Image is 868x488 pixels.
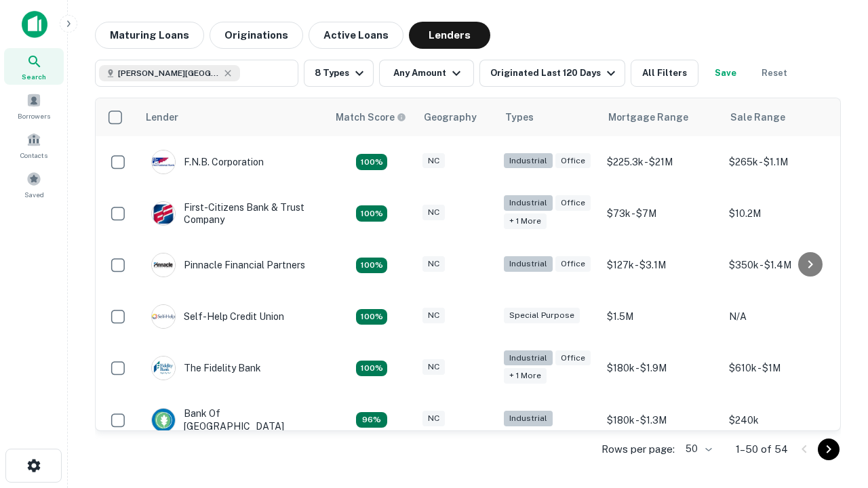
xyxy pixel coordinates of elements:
div: Types [505,109,534,125]
button: Lenders [409,22,490,49]
img: picture [152,357,175,380]
div: Capitalize uses an advanced AI algorithm to match your search with the best lender. The match sco... [336,110,406,125]
img: picture [152,305,175,328]
span: Borrowers [18,110,50,121]
button: Save your search to get updates of matches that match your search criteria. [704,60,747,87]
th: Capitalize uses an advanced AI algorithm to match your search with the best lender. The match sco... [328,98,416,136]
th: Geography [416,98,497,136]
a: Borrowers [4,87,64,124]
td: $127k - $3.1M [600,239,722,291]
iframe: Chat Widget [800,380,868,445]
button: Any Amount [379,60,474,87]
button: Originated Last 120 Days [479,60,625,87]
div: NC [422,205,445,220]
div: Special Purpose [504,308,580,323]
div: Pinnacle Financial Partners [151,253,305,277]
div: NC [422,153,445,169]
button: All Filters [631,60,698,87]
button: Active Loans [309,22,403,49]
div: Office [555,195,591,211]
div: F.n.b. Corporation [151,150,264,174]
div: Office [555,350,591,366]
h6: Match Score [336,110,403,125]
div: Lender [146,109,178,125]
div: Industrial [504,256,553,272]
div: + 1 more [504,368,547,384]
div: Industrial [504,411,553,426]
td: $1.5M [600,291,722,342]
div: First-citizens Bank & Trust Company [151,201,314,226]
div: NC [422,359,445,375]
td: $180k - $1.3M [600,394,722,445]
div: Bank Of [GEOGRAPHIC_DATA] [151,407,314,432]
div: Sale Range [730,109,785,125]
th: Sale Range [722,98,844,136]
td: $225.3k - $21M [600,136,722,188]
div: Originated Last 120 Days [490,65,619,81]
img: picture [152,253,175,277]
button: Go to next page [818,439,840,460]
td: $240k [722,394,844,445]
div: Geography [424,109,477,125]
span: [PERSON_NAME][GEOGRAPHIC_DATA], [GEOGRAPHIC_DATA] [118,67,220,79]
span: Contacts [20,150,47,161]
div: Self-help Credit Union [151,304,284,329]
td: N/A [722,291,844,342]
button: Maturing Loans [95,22,204,49]
div: NC [422,411,445,426]
div: Office [555,256,591,272]
button: Originations [210,22,303,49]
button: 8 Types [304,60,374,87]
div: Matching Properties: 8, hasApolloMatch: undefined [356,412,387,428]
th: Mortgage Range [600,98,722,136]
img: capitalize-icon.png [22,11,47,38]
img: picture [152,202,175,225]
img: picture [152,150,175,174]
div: Industrial [504,350,553,366]
div: Matching Properties: 9, hasApolloMatch: undefined [356,154,387,170]
div: NC [422,256,445,272]
td: $10.2M [722,188,844,239]
th: Lender [138,98,328,136]
div: NC [422,308,445,323]
div: 50 [680,439,714,459]
div: + 1 more [504,213,547,229]
div: Matching Properties: 13, hasApolloMatch: undefined [356,361,387,377]
div: Matching Properties: 10, hasApolloMatch: undefined [356,205,387,222]
div: The Fidelity Bank [151,356,261,380]
th: Types [497,98,600,136]
div: Matching Properties: 15, hasApolloMatch: undefined [356,258,387,274]
button: Reset [753,60,796,87]
td: $265k - $1.1M [722,136,844,188]
a: Contacts [4,127,64,163]
p: Rows per page: [601,441,675,457]
td: $350k - $1.4M [722,239,844,291]
a: Search [4,48,64,85]
div: Mortgage Range [608,109,688,125]
span: Search [22,71,46,82]
div: Industrial [504,153,553,169]
div: Industrial [504,195,553,211]
td: $610k - $1M [722,342,844,394]
div: Matching Properties: 11, hasApolloMatch: undefined [356,309,387,325]
img: picture [152,409,175,432]
td: $180k - $1.9M [600,342,722,394]
p: 1–50 of 54 [736,441,788,457]
a: Saved [4,166,64,203]
div: Office [555,153,591,169]
td: $73k - $7M [600,188,722,239]
span: Saved [24,189,44,200]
